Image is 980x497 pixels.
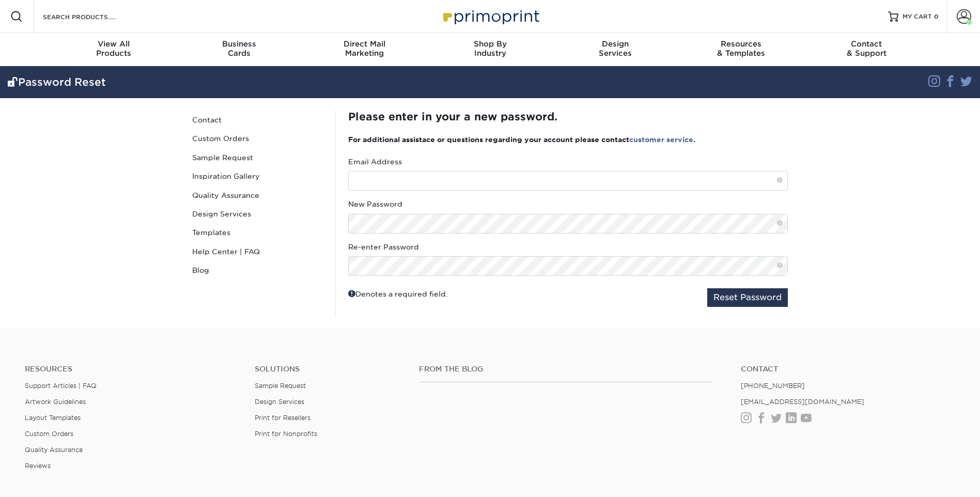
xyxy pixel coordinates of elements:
[678,39,804,49] span: Resources
[255,430,317,438] a: Print for Nonprofits
[255,382,306,390] a: Sample Request
[25,462,51,470] a: Reviews
[348,288,448,299] div: Denotes a required field.
[741,382,805,390] a: [PHONE_NUMBER]
[25,430,73,438] a: Custom Orders
[934,13,939,20] span: 0
[804,39,929,58] div: & Support
[176,39,302,58] div: Cards
[427,33,553,66] a: Shop ByIndustry
[176,33,302,66] a: BusinessCards
[42,10,143,23] input: SEARCH PRODUCTS.....
[348,199,402,209] label: New Password
[176,39,302,49] span: Business
[804,33,929,66] a: Contact& Support
[804,39,929,49] span: Contact
[419,365,713,374] h4: From the Blog
[348,111,788,123] h2: Please enter in your a new password.
[188,111,328,129] a: Contact
[553,33,678,66] a: DesignServices
[348,157,402,167] label: Email Address
[25,398,86,406] a: Artwork Guidelines
[302,39,427,58] div: Marketing
[553,39,678,49] span: Design
[255,398,304,406] a: Design Services
[348,242,419,252] label: Re-enter Password
[439,5,542,27] img: Primoprint
[25,446,83,454] a: Quality Assurance
[188,167,328,185] a: Inspiration Gallery
[25,365,239,374] h4: Resources
[302,33,427,66] a: Direct MailMarketing
[51,39,177,49] span: View All
[678,33,804,66] a: Resources& Templates
[348,135,788,144] h3: For additional assistace or questions regarding your account please contact .
[188,242,328,261] a: Help Center | FAQ
[302,39,427,49] span: Direct Mail
[427,39,553,58] div: Industry
[51,33,177,66] a: View AllProducts
[188,129,328,148] a: Custom Orders
[903,12,932,21] span: MY CART
[707,288,788,307] button: Reset Password
[51,39,177,58] div: Products
[255,414,310,422] a: Print for Resellers
[741,398,864,406] a: [EMAIL_ADDRESS][DOMAIN_NAME]
[188,223,328,242] a: Templates
[629,135,693,144] a: customer service
[553,39,678,58] div: Services
[188,148,328,167] a: Sample Request
[188,261,328,279] a: Blog
[188,205,328,223] a: Design Services
[25,382,97,390] a: Support Articles | FAQ
[427,39,553,49] span: Shop By
[25,414,81,422] a: Layout Templates
[255,365,403,374] h4: Solutions
[678,39,804,58] div: & Templates
[188,186,328,205] a: Quality Assurance
[741,365,955,374] a: Contact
